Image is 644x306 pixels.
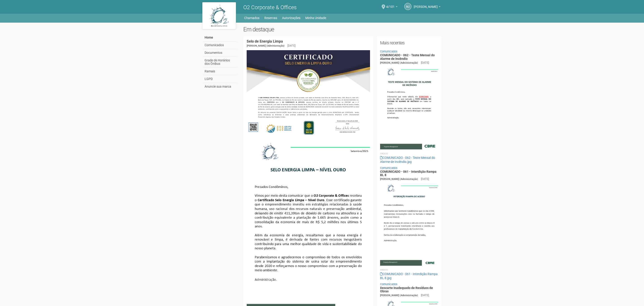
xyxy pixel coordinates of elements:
a: Grade de Horários dos Ônibus [203,57,237,68]
a: Selo de Energia Limpa [247,39,283,43]
a: Autorizações [282,15,300,21]
a: Descarte Inadequado de Resíduos de Obras [380,286,433,293]
span: 4/101 [386,1,395,9]
div: [DATE] [421,293,429,297]
img: logo.jpg [202,2,236,29]
span: [PERSON_NAME] (Administração) [247,44,285,47]
div: [DATE] [287,44,295,48]
a: COMUNICADO - 062 - Teste Mensal do Alarme de Incêndio.jpg [380,156,435,164]
img: COMUNICADO%20-%20054%20-%20Selo%20de%20Energia%20Limpa%20-%20P%C3%A1g.%202.jpg [247,50,370,138]
a: Comunicados [380,282,398,286]
a: COMUNICADO - 061 - Interdição Rampa BL 8 [380,170,436,177]
span: [PERSON_NAME] (Administração) [380,294,418,297]
h2: Mais recentes [380,39,439,46]
span: [PERSON_NAME] (Administração) [380,61,418,64]
li: Anexos [380,268,439,272]
a: Comunicados [203,41,237,49]
a: 4/101 [386,6,398,9]
a: Minha Unidade [305,15,326,21]
a: LGPD [203,75,237,83]
a: Home [203,34,237,41]
a: Reservas [264,15,277,21]
div: [DATE] [421,177,429,181]
a: Comunicados [380,50,398,53]
a: COMUNICADO - 062 - Teste Mensal do Alarme de Incêndio [380,53,435,60]
h2: Em destaque [243,26,442,33]
span: Marcelle Junqueiro [414,1,438,9]
span: [PERSON_NAME] (Administração) [380,178,418,181]
img: COMUNICADO%20-%20062%20-%20Teste%20Mensal%20do%20Alarme%20de%20Inc%C3%AAndio.jpg [380,65,439,149]
img: COMUNICADO%20-%20061%20-%20Interdi%C3%A7%C3%A3o%20Rampa%20BL%208.jpg [380,181,439,265]
span: O2 Corporate & Offices [243,4,297,11]
a: Chamados [244,15,259,21]
a: Comunicados [380,166,398,170]
a: COMUNICADO - 061 - Interdição Rampa BL 8.jpg [380,272,438,280]
a: [PERSON_NAME] [414,6,441,9]
a: Ramais [203,68,237,75]
a: MJ [404,3,411,10]
div: [DATE] [421,61,429,65]
a: Anuncie sua marca [203,83,237,90]
li: Anexos [380,152,439,156]
a: Documentos [203,49,237,57]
